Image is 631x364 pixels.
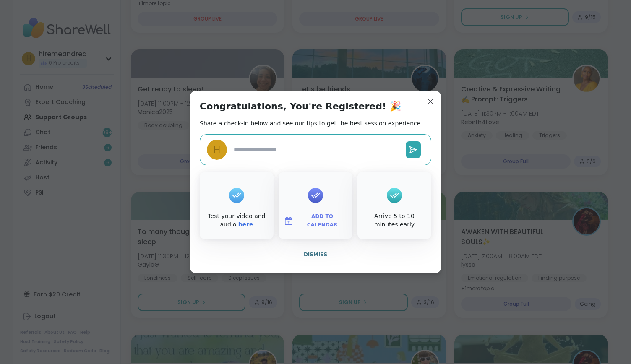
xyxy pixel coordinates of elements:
a: here [238,221,253,228]
h2: Share a check-in below and see our tips to get the best session experience. [200,119,422,127]
img: ShareWell Logomark [284,216,294,226]
h1: Congratulations, You're Registered! 🎉 [200,101,401,112]
div: Arrive 5 to 10 minutes early [359,212,430,229]
span: Dismiss [304,252,327,257]
button: Add to Calendar [280,212,351,230]
button: Dismiss [200,246,431,263]
div: Test your video and audio [201,212,272,229]
span: Add to Calendar [297,213,347,229]
span: h [213,143,220,157]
